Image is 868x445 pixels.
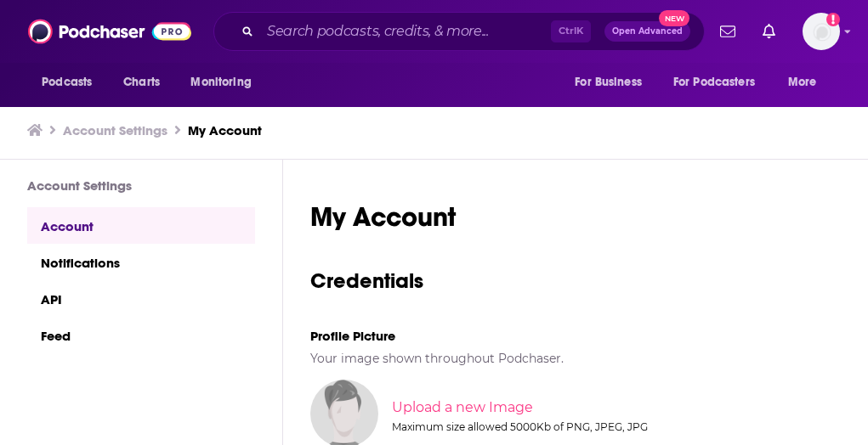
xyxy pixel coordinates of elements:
img: Podchaser - Follow, Share and Rate Podcasts [28,15,191,48]
span: More [788,70,817,94]
span: Ctrl K [551,20,591,42]
button: open menu [563,66,663,99]
h1: My Account [310,200,843,234]
h5: Your image shown throughout Podchaser. [310,351,843,366]
div: Maximum size allowed 5000Kb of PNG, JPEG, JPG [392,420,840,433]
a: Feed [27,317,255,353]
svg: Add a profile image [826,13,840,26]
button: Show profile menu [803,13,840,50]
a: Show notifications dropdown [713,17,742,46]
span: For Business [575,70,642,94]
span: For Podcasters [673,70,755,94]
span: Charts [123,70,160,94]
span: Open Advanced [612,27,683,36]
img: User Profile [803,13,840,50]
button: open menu [776,66,838,99]
button: Open AdvancedNew [604,21,690,42]
span: New [659,10,689,26]
button: open menu [662,66,780,99]
a: Notifications [27,244,255,280]
div: Search podcasts, credits, & more... [213,12,705,51]
a: My Account [188,122,262,138]
input: Search podcasts, credits, & more... [260,18,551,45]
h3: Account Settings [27,177,255,194]
span: Podcasts [42,70,92,94]
h5: Profile Picture [310,328,843,344]
a: Show notifications dropdown [756,17,782,46]
button: open menu [30,66,114,99]
h3: Credentials [310,268,843,294]
span: Logged in as aweed [803,13,840,50]
span: Monitoring [190,70,251,94]
a: Charts [112,66,170,99]
a: API [27,280,255,317]
button: open menu [179,66,273,99]
a: Account Settings [63,122,167,138]
a: Account [27,207,255,244]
